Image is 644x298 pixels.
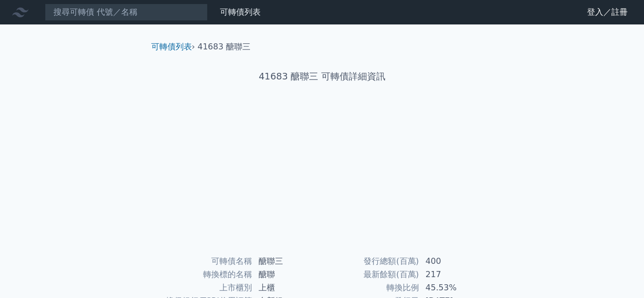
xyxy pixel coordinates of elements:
li: 41683 醣聯三 [198,41,250,53]
td: 217 [419,268,489,281]
td: 45.53% [419,281,489,294]
h1: 41683 醣聯三 可轉債詳細資訊 [143,69,501,84]
td: 醣聯三 [253,255,322,268]
td: 轉換標的名稱 [155,268,253,281]
a: 可轉債列表 [151,42,192,51]
li: › [151,41,195,53]
a: 可轉債列表 [220,7,261,17]
td: 上市櫃別 [155,281,253,294]
a: 登入／註冊 [579,4,636,20]
td: 發行總額(百萬) [322,255,419,268]
td: 轉換比例 [322,281,419,294]
td: 醣聯 [253,268,322,281]
td: 最新餘額(百萬) [322,268,419,281]
td: 上櫃 [253,281,322,294]
td: 可轉債名稱 [155,255,253,268]
td: 400 [419,255,489,268]
input: 搜尋可轉債 代號／名稱 [45,4,208,21]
